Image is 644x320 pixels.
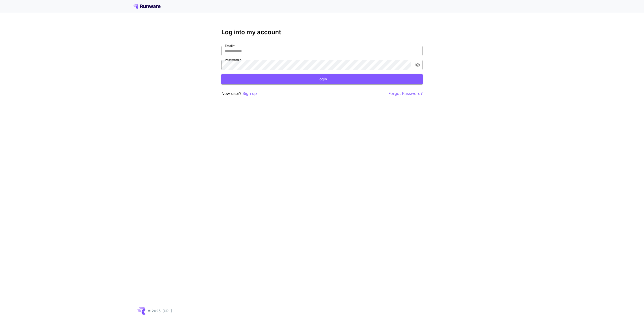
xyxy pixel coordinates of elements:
[225,44,235,48] label: Email
[221,90,257,97] p: New user?
[243,90,257,97] button: Sign up
[225,58,241,62] label: Password
[413,60,422,69] button: toggle password visibility
[147,308,172,313] p: © 2025, [URL]
[388,90,423,97] button: Forgot Password?
[221,74,423,84] button: Login
[221,29,423,36] h3: Log into my account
